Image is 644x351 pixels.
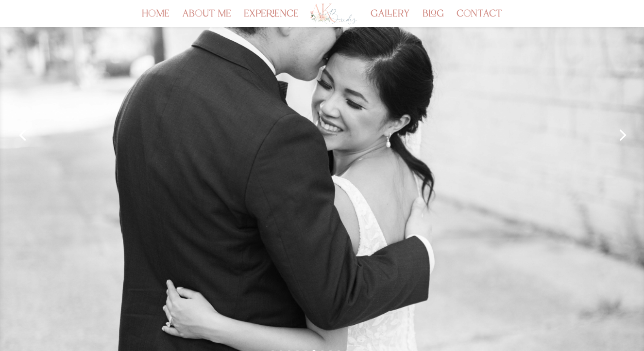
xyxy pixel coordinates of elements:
[423,11,444,27] a: blog
[457,11,502,27] a: contact
[309,2,358,26] img: Los Angeles Wedding Planner - AK Brides
[182,11,231,27] a: about me
[371,11,410,27] a: gallery
[142,11,169,27] a: home
[244,11,299,27] a: experience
